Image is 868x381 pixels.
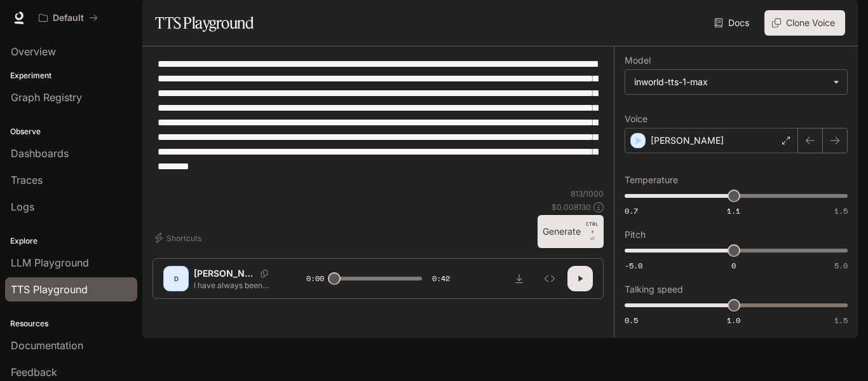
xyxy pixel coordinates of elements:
[727,315,740,326] span: 1.0
[625,230,646,239] p: Pitch
[625,205,638,216] span: 0.7
[586,220,599,235] p: CTRL +
[834,205,848,216] span: 1.5
[727,205,740,216] span: 1.1
[166,268,186,289] div: D
[306,272,324,285] span: 0:00
[194,267,255,280] p: [PERSON_NAME]
[625,56,651,65] p: Model
[625,285,683,294] p: Talking speed
[834,260,848,271] span: 5.0
[625,70,847,94] div: inworld-tts-1-max
[764,10,845,36] button: Clone Voice
[712,10,754,36] a: Docs
[625,315,638,326] span: 0.5
[625,114,648,123] p: Voice
[194,280,276,291] p: I have always been fascinated with the thought of your own body snitching on you. It's honestly r...
[731,260,736,271] span: 0
[651,134,724,147] p: [PERSON_NAME]
[537,266,562,291] button: Inspect
[155,10,254,36] h1: TTS Playground
[33,5,104,31] button: All workspaces
[586,220,599,243] p: ⏎
[153,228,207,248] button: Shortcuts
[625,260,642,271] span: -5.0
[625,176,678,184] p: Temperature
[53,13,84,24] p: Default
[634,76,827,88] div: inworld-tts-1-max
[506,266,532,291] button: Download audio
[834,315,848,326] span: 1.5
[538,215,604,248] button: GenerateCTRL +⏎
[432,272,450,285] span: 0:42
[255,270,273,277] button: Copy Voice ID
